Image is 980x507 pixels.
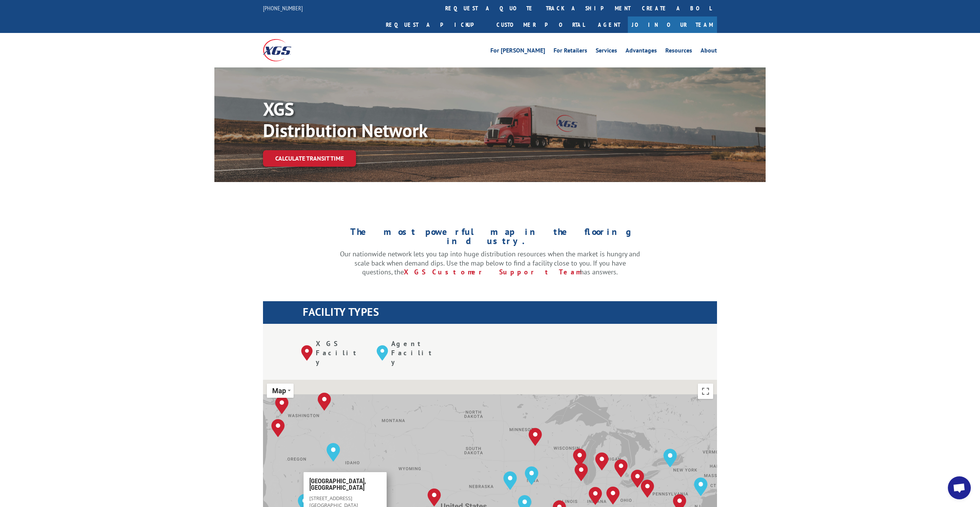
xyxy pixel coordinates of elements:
a: About [701,48,717,56]
button: Toggle fullscreen view [698,384,713,399]
span: Close [378,475,384,480]
p: XGS Facility [316,339,365,366]
div: Chicago, IL [575,463,588,481]
div: Dayton, OH [606,486,620,505]
a: Join Our Team [628,16,717,33]
div: Elizabeth, NJ [694,477,707,496]
div: Omaha, NE [503,471,517,490]
a: XGS Customer Support Team [404,267,580,276]
h1: The most powerful map in the flooring industry. [340,227,640,249]
div: Minneapolis, MN [529,428,542,446]
div: Kent, WA [275,396,289,414]
div: Detroit, MI [614,459,628,477]
div: Cleveland, OH [631,469,644,488]
a: [PHONE_NUMBER] [263,4,303,12]
div: Denver, CO [428,488,441,507]
a: Agent [590,16,628,33]
div: Rochester, NY [663,449,677,467]
a: Open chat [948,476,971,499]
h3: [GEOGRAPHIC_DATA], [GEOGRAPHIC_DATA] [309,477,381,494]
a: Services [596,48,617,56]
div: Portland, OR [271,419,285,437]
button: Change map style [267,384,294,398]
div: Spokane, WA [318,392,331,411]
h1: FACILITY TYPES [303,307,717,321]
div: Pittsburgh, PA [641,479,654,498]
a: Calculate transit time [263,150,356,167]
div: Indianapolis, IN [589,487,602,505]
p: Our nationwide network lets you tap into huge distribution resources when the market is hungry an... [340,249,640,277]
span: Map [272,387,286,395]
p: XGS Distribution Network [263,98,493,141]
div: Boise, ID [327,443,340,461]
p: Agent Facility [391,339,441,366]
a: Advantages [626,48,657,56]
a: Request a pickup [380,16,491,33]
a: For Retailers [554,48,587,56]
a: Customer Portal [491,16,590,33]
div: Milwaukee, WI [573,448,586,467]
span: [STREET_ADDRESS] [309,494,352,501]
div: Grand Rapids, MI [595,452,609,471]
div: Des Moines, IA [525,466,538,485]
a: For [PERSON_NAME] [490,48,545,56]
a: Resources [665,48,692,56]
